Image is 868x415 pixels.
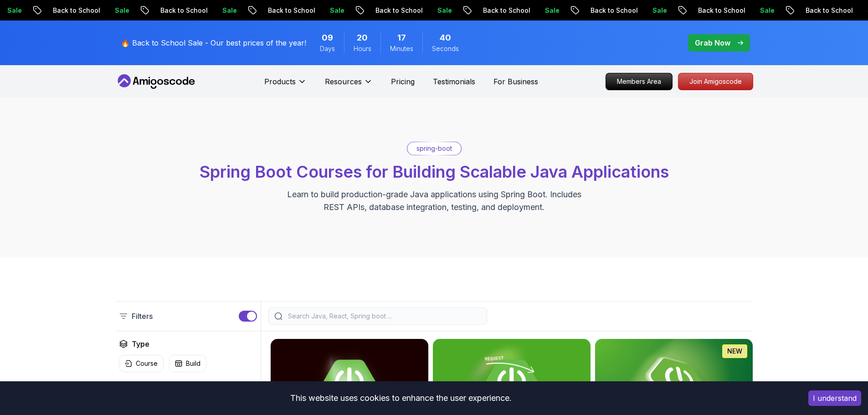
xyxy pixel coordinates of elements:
span: 40 Seconds [440,31,451,44]
p: Back to School [242,6,304,15]
p: Back to School [457,6,519,15]
p: spring-boot [416,144,452,153]
input: Search Java, React, Spring boot ... [286,312,481,321]
p: Resources [325,76,362,87]
span: 9 Days [322,31,333,44]
a: Testimonials [433,76,475,87]
span: Minutes [390,44,413,53]
p: Sale [627,6,656,15]
span: Seconds [432,44,459,53]
button: Course [119,355,164,372]
p: Sale [412,6,441,15]
p: Sale [519,6,549,15]
button: Build [169,355,206,372]
p: Back to School [780,6,842,15]
div: This website uses cookies to enhance the user experience. [7,388,795,408]
h2: Type [132,338,149,349]
p: Back to School [135,6,197,15]
a: For Business [493,76,538,87]
span: Hours [354,44,371,53]
p: NEW [727,347,742,356]
p: Grab Now [695,37,730,48]
p: Back to School [673,6,734,15]
span: 17 Minutes [397,31,406,44]
button: Resources [325,76,373,94]
p: Back to School [350,6,412,15]
p: Sale [734,6,764,15]
p: Learn to build production-grade Java applications using Spring Boot. Includes REST APIs, database... [281,188,587,214]
a: Join Amigoscode [678,73,753,90]
p: Filters [132,311,153,322]
p: Sale [197,6,226,15]
p: Sale [304,6,334,15]
span: Days [320,44,335,53]
p: Join Amigoscode [678,73,753,90]
p: 🔥 Back to School Sale - Our best prices of the year! [121,37,306,48]
button: Products [264,76,307,94]
p: Course [136,359,158,368]
p: Members Area [606,73,672,90]
span: Spring Boot Courses for Building Scalable Java Applications [200,162,669,182]
p: Sale [89,6,118,15]
a: Members Area [606,73,673,90]
a: Pricing [391,76,415,87]
button: Accept cookies [808,390,861,406]
p: Back to School [565,6,627,15]
p: Products [264,76,296,87]
span: 20 Hours [357,31,368,44]
p: Back to School [27,6,89,15]
p: Build [186,359,200,368]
